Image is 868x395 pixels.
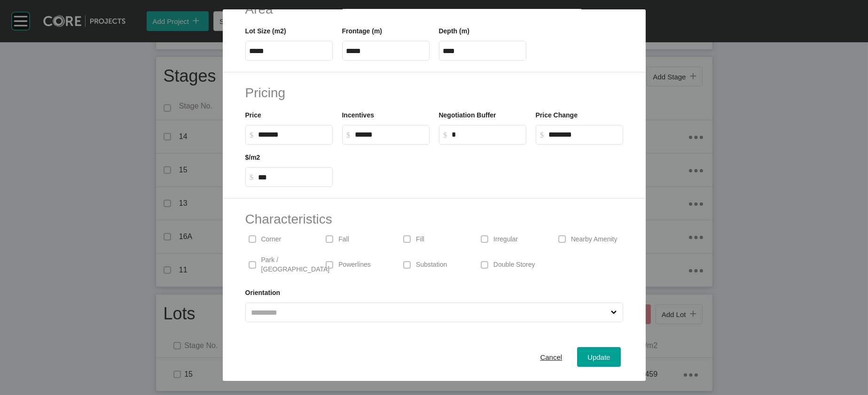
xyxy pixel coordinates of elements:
label: Price Change [536,111,578,119]
label: Orientation [245,289,281,296]
p: Substation [416,260,447,270]
span: Update [587,353,610,361]
label: Negotiation Buffer [439,111,496,119]
p: Corner [261,235,282,244]
p: Powerlines [338,260,370,270]
input: $ [549,131,619,139]
tspan: $ [443,131,447,139]
button: Update [577,348,620,367]
h2: Pricing [245,84,623,102]
p: Irregular [493,235,518,244]
span: Close menu... [609,303,619,322]
p: Nearby Amenity [571,235,618,244]
p: Double Storey [493,260,535,270]
h2: Characteristics [245,210,623,228]
label: Incentives [342,111,374,119]
label: Depth (m) [439,27,469,35]
label: Lot Size (m2) [245,27,286,35]
p: Fall [338,235,349,244]
input: $ [355,131,425,139]
tspan: $ [250,173,253,181]
tspan: $ [250,131,253,139]
input: $ [258,131,328,139]
p: Park / [GEOGRAPHIC_DATA] [261,256,330,274]
p: Fill [416,235,424,244]
tspan: $ [540,131,544,139]
tspan: $ [346,131,350,139]
label: $/m2 [245,154,260,161]
input: $ [258,173,328,181]
span: Cancel [540,353,562,361]
label: Price [245,111,261,119]
button: Cancel [530,348,572,367]
label: Frontage (m) [342,27,383,35]
input: $ [452,131,522,139]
